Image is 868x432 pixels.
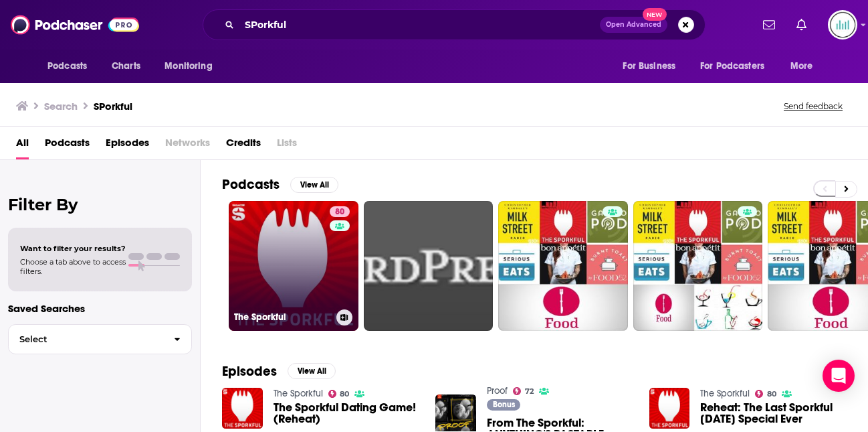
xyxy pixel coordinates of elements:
[222,176,280,193] h2: Podcasts
[165,132,210,159] span: Networks
[623,57,675,76] span: For Business
[643,8,667,21] span: New
[290,177,338,193] button: View All
[328,390,350,398] a: 80
[8,324,192,354] button: Select
[8,302,192,315] p: Saved Searches
[38,54,104,79] button: open menu
[45,132,90,159] a: Podcasts
[288,363,336,379] button: View All
[11,12,139,38] img: Podchaser - Follow, Share and Rate Podcasts
[487,385,508,397] a: Proof
[600,17,667,33] button: Open AdvancedNew
[781,54,830,79] button: open menu
[791,13,812,36] a: Show notifications dropdown
[222,363,277,380] h2: Episodes
[222,388,263,429] img: The Sporkful Dating Game! (Reheat)
[94,100,132,113] h3: SPorkful
[330,206,350,217] a: 80
[274,388,323,399] a: The Sporkful
[767,391,776,397] span: 80
[222,176,338,193] a: PodcastsView All
[9,335,163,344] span: Select
[780,100,847,112] button: Send feedback
[755,390,776,398] a: 80
[828,10,857,40] button: Show profile menu
[513,387,534,395] a: 72
[335,206,344,219] span: 80
[613,54,692,79] button: open menu
[222,363,336,380] a: EpisodesView All
[649,388,690,429] img: Reheat: The Last Sporkful Thanksgiving Special Ever
[20,244,126,253] span: Want to filter your results?
[165,57,212,76] span: Monitoring
[203,9,706,40] div: Search podcasts, credits, & more...
[828,10,857,40] span: Logged in as podglomerate
[277,132,297,159] span: Lists
[234,311,331,323] h3: The Sporkful
[828,10,857,40] img: User Profile
[47,57,87,76] span: Podcasts
[274,402,420,425] a: The Sporkful Dating Game! (Reheat)
[700,57,764,76] span: For Podcasters
[103,54,148,79] a: Charts
[20,257,126,276] span: Choose a tab above to access filters.
[155,54,229,79] button: open menu
[700,402,847,425] a: Reheat: The Last Sporkful Thanksgiving Special Ever
[700,388,750,399] a: The Sporkful
[8,195,192,214] h2: Filter By
[112,57,140,76] span: Charts
[606,21,661,28] span: Open Advanced
[44,100,78,113] h3: Search
[340,391,349,397] span: 80
[525,388,534,394] span: 72
[229,201,358,331] a: 80The Sporkful
[226,132,261,159] a: Credits
[16,132,29,159] a: All
[758,13,780,36] a: Show notifications dropdown
[106,132,149,159] a: Episodes
[691,54,784,79] button: open menu
[823,360,855,392] div: Open Intercom Messenger
[493,401,515,409] span: Bonus
[700,402,847,425] span: Reheat: The Last Sporkful [DATE] Special Ever
[239,14,600,35] input: Search podcasts, credits, & more...
[790,57,813,76] span: More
